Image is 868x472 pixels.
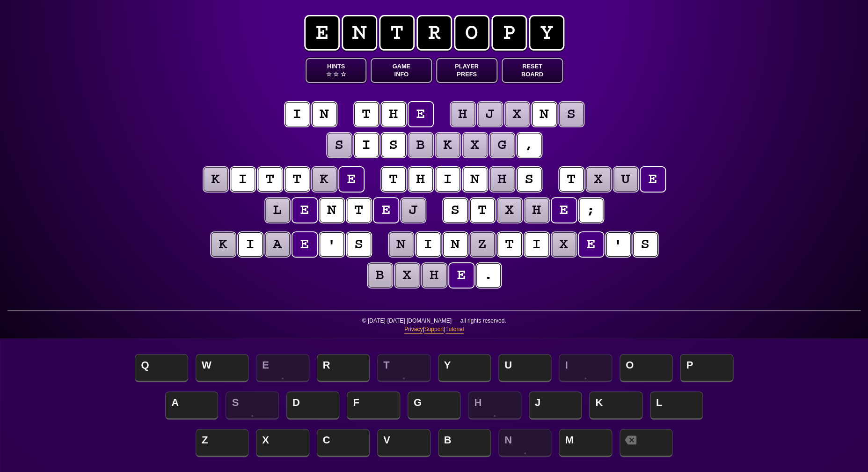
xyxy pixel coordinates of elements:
[292,232,317,257] puzzle-tile: e
[589,391,642,420] span: K
[641,167,665,192] puzzle-tile: e
[354,102,379,126] puzzle-tile: t
[586,167,611,192] puzzle-tile: x
[490,167,514,192] puzzle-tile: h
[320,198,344,222] puzzle-tile: n
[443,232,467,257] puzzle-tile: n
[317,354,370,382] span: R
[416,232,440,257] puzzle-tile: i
[286,391,339,420] span: D
[256,354,309,382] span: E
[517,133,541,157] puzzle-tile: ,
[497,198,522,222] puzzle-tile: x
[408,133,433,157] puzzle-tile: b
[470,232,495,257] puzzle-tile: z
[438,429,491,457] span: B
[579,198,603,222] puzzle-tile: ;
[265,232,290,257] puzzle-tile: a
[436,58,497,83] button: PlayerPrefs
[347,391,400,420] span: F
[381,133,406,157] puzzle-tile: s
[377,354,430,382] span: T
[606,232,630,257] puzzle-tile: '
[633,232,657,257] puzzle-tile: s
[292,198,317,222] puzzle-tile: e
[285,167,309,192] puzzle-tile: t
[438,354,491,382] span: Y
[226,391,278,420] span: S
[389,232,413,257] puzzle-tile: n
[552,198,576,222] puzzle-tile: e
[451,102,475,126] puzzle-tile: h
[650,391,703,420] span: L
[404,325,423,334] a: Privacy
[559,354,612,382] span: I
[470,198,495,222] puzzle-tile: t
[196,429,248,457] span: Z
[559,429,612,457] span: M
[327,133,351,157] puzzle-tile: s
[449,263,474,288] puzzle-tile: e
[395,263,419,288] puzzle-tile: x
[408,391,460,420] span: G
[381,102,406,126] puzzle-tile: h
[401,198,425,222] puzzle-tile: j
[436,133,460,157] puzzle-tile: k
[620,354,672,382] span: O
[333,70,339,78] span: ☆
[238,232,263,257] puzzle-tile: i
[347,198,371,222] puzzle-tile: t
[505,102,529,126] puzzle-tile: x
[371,58,432,83] button: GameInfo
[463,133,487,157] puzzle-tile: x
[468,391,521,420] span: H
[408,102,433,126] puzzle-tile: e
[326,70,331,78] span: ☆
[478,102,502,126] puzzle-tile: j
[502,58,563,83] button: ResetBoard
[354,133,379,157] puzzle-tile: i
[532,102,556,126] puzzle-tile: n
[559,167,584,192] puzzle-tile: t
[680,354,733,382] span: P
[491,15,527,51] span: p
[529,15,564,51] span: y
[497,232,522,257] puzzle-tile: t
[265,198,290,222] puzzle-tile: l
[342,15,377,51] span: n
[381,167,406,192] puzzle-tile: t
[525,232,549,257] puzzle-tile: i
[408,167,433,192] puzzle-tile: h
[525,198,549,222] puzzle-tile: h
[347,232,371,257] puzzle-tile: s
[317,429,370,457] span: C
[340,70,346,78] span: ☆
[312,102,336,126] puzzle-tile: n
[306,58,367,83] button: Hints☆ ☆ ☆
[454,15,489,51] span: o
[443,198,467,222] puzzle-tile: s
[463,167,487,192] puzzle-tile: n
[320,232,344,257] puzzle-tile: '
[517,167,541,192] puzzle-tile: s
[377,429,430,457] span: V
[339,167,364,192] puzzle-tile: e
[204,167,228,192] puzzle-tile: k
[379,15,415,51] span: t
[436,167,460,192] puzzle-tile: i
[256,429,309,457] span: X
[304,15,340,51] span: e
[258,167,282,192] puzzle-tile: t
[529,391,582,420] span: J
[196,354,248,382] span: W
[490,133,514,157] puzzle-tile: g
[424,325,444,334] a: Support
[135,354,188,382] span: Q
[613,167,638,192] puzzle-tile: u
[579,232,603,257] puzzle-tile: e
[559,102,584,126] puzzle-tile: s
[422,263,446,288] puzzle-tile: h
[476,263,501,288] puzzle-tile: .
[368,263,392,288] puzzle-tile: b
[416,15,452,51] span: r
